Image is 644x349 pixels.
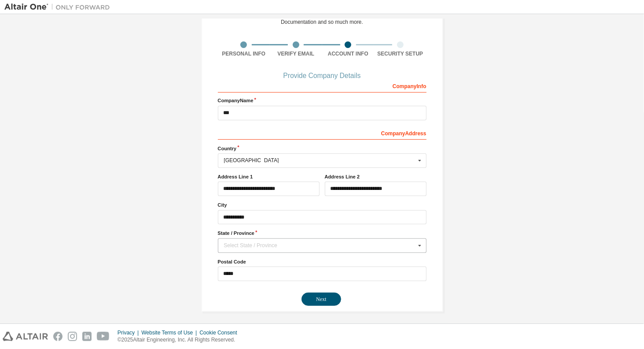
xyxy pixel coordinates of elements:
div: Provide Company Details [218,73,427,78]
div: Select State / Province [224,243,416,248]
img: linkedin.svg [82,332,92,341]
div: [GEOGRAPHIC_DATA] [224,158,416,163]
img: facebook.svg [53,332,63,341]
div: Security Setup [374,50,427,57]
div: Personal Info [218,50,270,57]
div: Privacy [118,329,141,336]
div: Verify Email [270,50,322,57]
img: Altair One [4,3,114,11]
button: Next [302,293,341,306]
img: altair_logo.svg [3,332,48,341]
label: Company Name [218,97,427,104]
div: Company Info [218,78,427,93]
div: For Free Trials, Licenses, Downloads, Learning & Documentation and so much more. [264,11,380,26]
label: Address Line 2 [325,173,427,180]
div: Website Terms of Use [141,329,199,336]
div: Account Info [322,50,375,57]
label: City [218,201,427,208]
p: © 2025 Altair Engineering, Inc. All Rights Reserved. [118,336,243,344]
label: Address Line 1 [218,173,320,180]
label: State / Province [218,230,427,237]
div: Cookie Consent [199,329,242,336]
div: Company Address [218,126,427,140]
img: instagram.svg [68,332,77,341]
img: youtube.svg [97,332,110,341]
label: Postal Code [218,258,427,265]
label: Country [218,145,427,152]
